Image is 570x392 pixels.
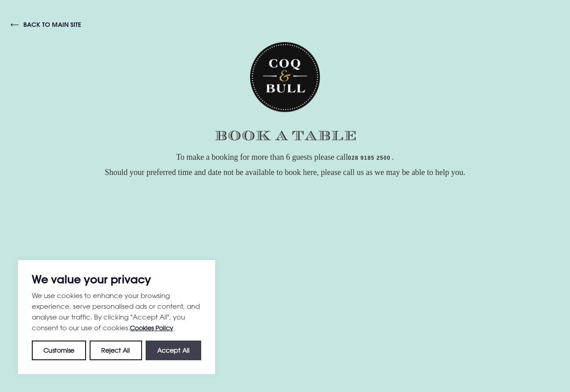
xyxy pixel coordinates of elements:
[18,260,215,374] div: We value your privacy
[348,155,391,162] a: 028 9185 2500
[9,149,561,180] p: To make a booking for more than 6 guests please call . Should your preferred time and date not be...
[11,21,81,29] a: back to main site
[146,341,201,360] button: Accept All
[32,341,86,360] button: Customise
[130,324,173,332] a: Cookies Policy
[32,274,201,285] p: We value your privacy
[215,131,356,141] img: Book a table
[250,42,320,112] img: Coq & Bull
[90,341,142,360] button: Reject All
[32,290,201,333] p: We use cookies to enhance your browsing experience, serve personalised ads or content, and analys...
